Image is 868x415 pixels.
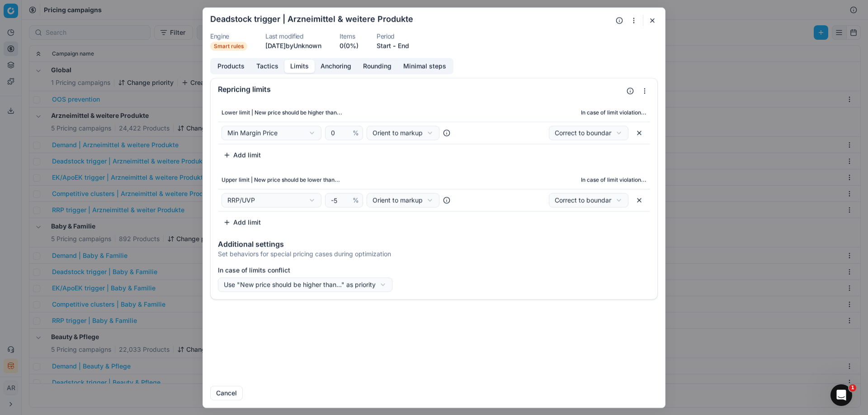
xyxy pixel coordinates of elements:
[353,196,359,205] span: %
[250,60,284,73] button: Tactics
[218,171,470,189] th: Upper limit | New price should be lower than...
[397,60,452,73] button: Minimal steps
[398,41,409,50] button: End
[210,15,413,23] h2: Deadstock trigger | Arzneimittel & weitere Produkte
[212,60,250,73] button: Products
[849,384,856,392] span: 1
[218,215,266,229] button: Add limit
[315,60,357,73] button: Anchoring
[265,42,321,49] span: [DATE] by Unknown
[218,249,650,258] div: Set behaviors for special pricing cases during optimization
[470,171,650,189] th: In case of limit violation...
[218,266,650,275] label: In case of limits conflict
[470,103,650,121] th: In case of limit violation...
[210,42,247,51] span: Smart rules
[218,85,623,93] div: Repricing limits
[265,33,321,39] dt: Last modified
[218,103,470,121] th: Lower limit | New price should be higher than...
[393,41,396,50] span: -
[210,33,247,39] dt: Engine
[357,60,397,73] button: Rounding
[353,128,359,137] span: %
[284,60,315,73] button: Limits
[340,33,359,39] dt: Items
[340,41,359,50] a: 0(0%)
[218,148,266,162] button: Add limit
[210,386,243,400] button: Cancel
[377,33,409,39] dt: Period
[830,384,852,406] iframe: Intercom live chat
[377,41,391,50] button: Start
[218,240,650,247] div: Additional settings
